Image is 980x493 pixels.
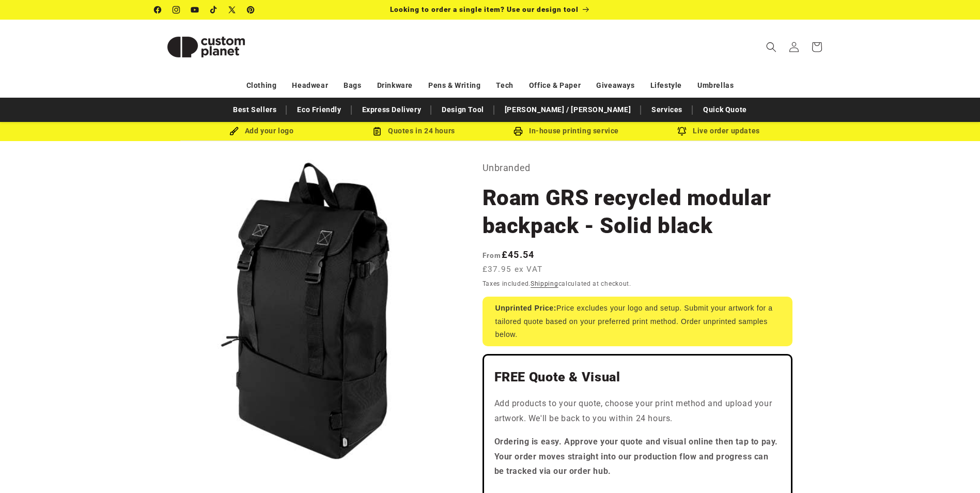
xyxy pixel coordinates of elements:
a: Lifestyle [650,76,682,95]
div: In-house printing service [490,125,643,137]
a: Umbrellas [697,76,734,95]
img: Order Updates Icon [372,127,382,136]
a: Best Sellers [228,101,282,119]
a: Design Tool [437,101,489,119]
a: Custom Planet [150,20,261,74]
summary: Search [760,36,783,58]
div: Price excludes your logo and setup. Submit your artwork for a tailored quote based on your prefer... [483,297,792,346]
a: Services [646,101,688,119]
a: Pens & Writing [428,76,480,95]
span: £37.95 ex VAT [483,264,543,275]
img: Order updates [677,127,687,136]
span: Looking to order a single item? Use our design tool [390,5,579,13]
div: Taxes included. calculated at checkout. [483,279,792,289]
div: Add your logo [185,125,338,137]
a: Bags [344,76,361,95]
a: Eco Friendly [292,101,346,119]
strong: Unprinted Price: [495,304,557,312]
strong: Ordering is easy. Approve your quote and visual online then tap to pay. Your order moves straight... [494,437,779,476]
h2: FREE Quote & Visual [494,369,781,386]
media-gallery: Gallery Viewer [154,160,457,462]
span: From [483,251,502,259]
a: Drinkware [377,76,413,95]
strong: £45.54 [483,249,535,260]
a: Headwear [292,76,328,95]
p: Unbranded [483,160,792,176]
div: Quotes in 24 hours [338,125,490,137]
a: Express Delivery [357,101,427,119]
a: Giveaways [596,76,634,95]
div: Live order updates [643,125,795,137]
img: Custom Planet [154,24,258,70]
a: Clothing [246,76,277,95]
img: In-house printing [514,127,523,136]
a: Tech [496,76,513,95]
p: Add products to your quote, choose your print method and upload your artwork. We'll be back to yo... [494,396,781,426]
a: Office & Paper [529,76,581,95]
a: Shipping [531,280,558,287]
img: Brush Icon [229,127,239,136]
a: [PERSON_NAME] / [PERSON_NAME] [500,101,636,119]
a: Quick Quote [698,101,752,119]
h1: Roam GRS recycled modular backpack - Solid black [483,184,792,240]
